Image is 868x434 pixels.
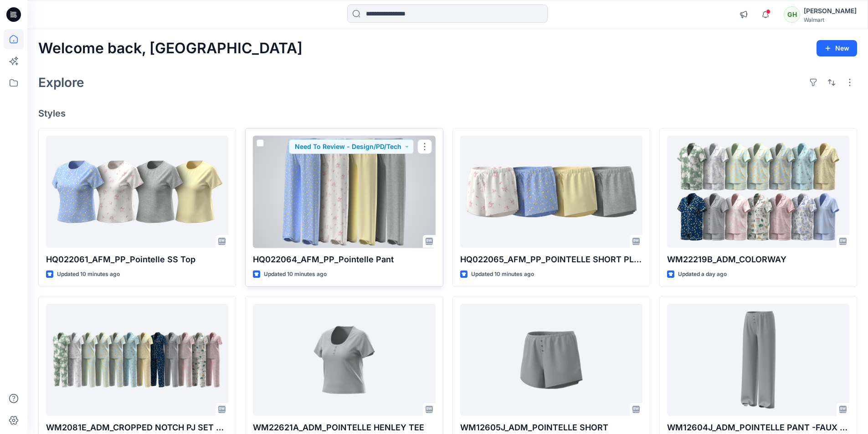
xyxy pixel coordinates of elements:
[46,304,228,416] a: WM2081E_ADM_CROPPED NOTCH PJ SET w/ STRAIGHT HEM TOP_COLORWAY
[460,136,642,248] a: HQ022065_AFM_PP_POINTELLE SHORT PLUS
[460,304,642,416] a: WM12605J_ADM_POINTELLE SHORT
[471,270,534,279] p: Updated 10 minutes ago
[46,253,228,266] p: HQ022061_AFM_PP_Pointelle SS Top
[784,6,800,23] div: GH
[804,5,857,16] div: [PERSON_NAME]
[253,253,435,266] p: HQ022064_AFM_PP_Pointelle Pant
[253,136,435,248] a: HQ022064_AFM_PP_Pointelle Pant
[667,253,849,266] p: WM22219B_ADM_COLORWAY
[46,136,228,248] a: HQ022061_AFM_PP_Pointelle SS Top
[804,16,857,23] div: Walmart
[57,270,120,279] p: Updated 10 minutes ago
[253,421,435,434] p: WM22621A_ADM_POINTELLE HENLEY TEE
[460,421,642,434] p: WM12605J_ADM_POINTELLE SHORT
[678,270,727,279] p: Updated a day ago
[460,253,642,266] p: HQ022065_AFM_PP_POINTELLE SHORT PLUS
[38,75,84,90] h2: Explore
[667,304,849,416] a: WM12604J_ADM_POINTELLE PANT -FAUX FLY & BUTTONS + PICOT
[253,304,435,416] a: WM22621A_ADM_POINTELLE HENLEY TEE
[264,270,327,279] p: Updated 10 minutes ago
[817,40,857,56] button: New
[46,421,228,434] p: WM2081E_ADM_CROPPED NOTCH PJ SET w/ STRAIGHT HEM TOP_COLORWAY
[38,108,857,119] h4: Styles
[667,136,849,248] a: WM22219B_ADM_COLORWAY
[667,421,849,434] p: WM12604J_ADM_POINTELLE PANT -FAUX FLY & BUTTONS + PICOT
[38,40,303,57] h2: Welcome back, [GEOGRAPHIC_DATA]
